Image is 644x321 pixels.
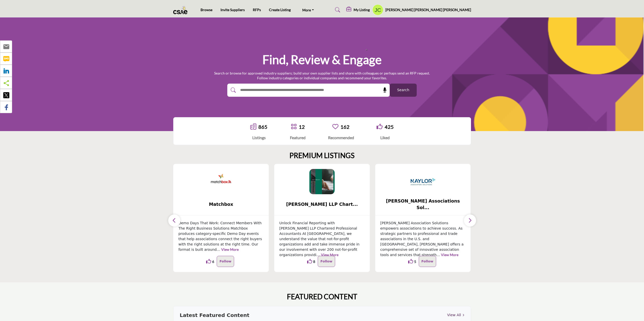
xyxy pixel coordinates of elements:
h3: Latest Featured Content [180,311,250,319]
div: My Listing [346,7,370,13]
span: ... [437,253,440,257]
h2: FEATURED CONTENT [287,292,357,301]
a: [PERSON_NAME] Associations Sol... [375,198,471,211]
a: View All [447,312,464,318]
b: Kriens-LaRose LLP Chartered Professional Accountants [282,198,362,211]
button: Follow [318,256,335,267]
span: 5 [414,259,416,264]
a: 12 [299,124,305,130]
button: Follow [217,256,234,267]
a: Invite Suppliers [220,8,245,12]
p: Demo Days That Work: Connect Members With The Right Business Solutions Matchbox produces category... [178,220,264,252]
h1: Find, Review & Engage [262,52,382,67]
span: [PERSON_NAME] Associations Sol... [383,198,463,211]
a: View More [321,253,338,257]
div: Recommended [328,135,354,141]
a: 425 [385,124,394,130]
span: 8 [313,259,315,264]
div: Featured [290,135,306,141]
span: [PERSON_NAME] LLP Chart... [282,201,362,208]
a: 865 [258,124,267,130]
h5: [PERSON_NAME] [PERSON_NAME] [PERSON_NAME] [385,7,471,12]
div: Liked [377,135,394,141]
a: View More [441,253,458,257]
p: Follow [219,258,231,264]
a: RFPs [253,8,261,12]
a: Matchbox [173,198,269,211]
span: ... [217,248,220,252]
span: 6 [212,259,214,264]
img: Kriens-LaRose LLP Chartered Professional Accountants [309,169,335,194]
a: View More [221,247,239,252]
button: Search [390,84,417,97]
img: Site Logo [173,6,190,14]
a: More [299,6,317,13]
p: [PERSON_NAME] Association Solutions empowers associations to achieve success. As strategic partne... [380,220,466,258]
span: ... [316,253,320,257]
span: Search [397,87,409,93]
a: 162 [340,124,350,130]
a: [PERSON_NAME] LLP Chart... [274,198,370,211]
i: Go to Liked [377,124,383,130]
p: Follow [320,258,332,264]
button: Show hide supplier dropdown [372,4,383,15]
img: Naylor Associations Solutions [410,169,436,194]
p: Search or browse for approved industry suppliers; build your own supplier lists and share with co... [214,71,430,81]
div: Listings [250,135,267,141]
a: Go to Featured [291,124,297,130]
img: Matchbox [208,169,234,194]
b: Naylor Associations Solutions [383,198,463,211]
b: Matchbox [181,198,261,211]
button: Follow [419,256,436,267]
h2: PREMIUM LISTINGS [289,151,355,160]
a: Search [330,6,343,14]
p: Unlock Financial Reporting with [PERSON_NAME] LLP Chartered Professional Accountants At [GEOGRAPH... [279,220,365,258]
a: Browse [201,8,212,12]
h5: My Listing [354,8,370,12]
p: Follow [422,258,433,264]
a: Create Listing [269,8,291,12]
a: Go to Recommended [332,124,338,130]
span: Matchbox [181,201,261,208]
